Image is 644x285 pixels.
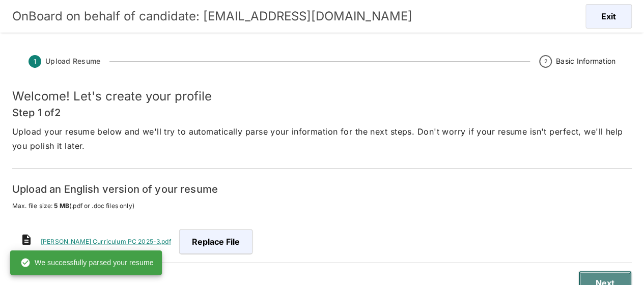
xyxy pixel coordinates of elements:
[179,229,253,254] span: Replace file
[544,58,547,65] text: 2
[12,201,632,211] span: Max. file size: (.pdf or .doc files only)
[34,58,36,65] text: 1
[20,253,154,272] div: We successfully parsed your resume
[12,181,632,197] h6: Upload an English version of your resume
[556,56,615,66] span: Basic Information
[12,105,632,121] h6: Step 1 of 2
[45,56,100,66] span: Upload Resume
[12,8,412,24] h5: OnBoard on behalf of candidate: [EMAIL_ADDRESS][DOMAIN_NAME]
[41,238,171,245] a: [PERSON_NAME] Curriculum PC 2025-3.pdf
[585,4,632,29] button: Exit
[12,124,632,153] p: Upload your resume below and we'll try to automatically parse your information for the next steps...
[12,88,632,105] h5: Welcome! Let's create your profile
[54,202,69,210] span: 5 MB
